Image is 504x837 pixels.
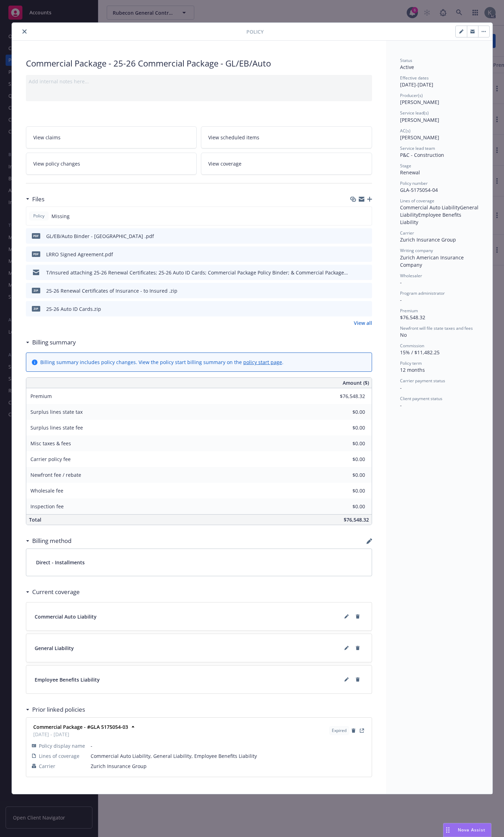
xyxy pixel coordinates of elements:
[400,198,434,204] span: Lines of coverage
[32,587,80,597] h3: Current coverage
[363,232,369,240] button: preview file
[443,823,452,837] div: Drag to move
[26,195,44,204] div: Files
[30,456,71,462] span: Carrier policy fee
[324,486,369,496] input: 0.00
[400,117,439,123] span: [PERSON_NAME]
[352,287,357,294] button: download file
[33,134,61,141] span: View claims
[400,297,402,303] span: -
[208,160,241,167] span: View coverage
[363,269,369,276] button: preview file
[363,305,369,313] button: preview file
[32,288,40,293] span: zip
[363,287,369,294] button: preview file
[400,343,424,349] span: Commission
[400,204,460,211] span: Commercial Auto Liability
[32,213,46,219] span: Policy
[324,501,369,512] input: 0.00
[39,762,55,770] span: Carrier
[246,28,264,35] span: Policy
[400,152,444,158] span: P&C - Construction
[32,705,85,714] h3: Prior linked policies
[46,269,349,276] div: T/Insured attaching 25-26 Renewal Certificates; 25-26 Auto ID Cards; Commercial Package Policy Bi...
[32,233,40,238] span: pdf
[30,440,71,447] span: Misc taxes & fees
[46,305,101,313] div: 25-26 Auto ID Cards.zip
[400,211,463,225] span: Employee Benefits Liability
[33,160,80,167] span: View policy changes
[29,516,41,523] span: Total
[400,325,473,331] span: Newfront will file state taxes and fees
[26,536,71,545] div: Billing method
[400,92,423,98] span: Producer(s)
[400,163,411,169] span: Stage
[343,379,369,386] span: Amount ($)
[352,305,357,313] button: download file
[33,724,128,730] strong: Commercial Package - #GLA 5175054-03
[400,367,425,373] span: 12 months
[400,75,429,81] span: Effective dates
[35,644,74,652] span: General Liability
[400,187,438,193] span: GLA-5175054-04
[208,134,259,141] span: View scheduled items
[400,230,414,236] span: Carrier
[26,338,76,347] div: Billing summary
[26,705,85,714] div: Prior linked policies
[26,587,80,597] div: Current coverage
[400,396,442,402] span: Client payment status
[400,236,456,243] span: Zurich Insurance Group
[32,536,71,545] h3: Billing method
[332,727,346,734] span: Expired
[443,823,491,837] button: Nova Assist
[30,424,83,431] span: Surplus lines state fee
[30,503,64,510] span: Inspection fee
[30,393,52,399] span: Premium
[324,407,369,417] input: 0.00
[352,232,357,240] button: download file
[400,402,402,409] span: -
[358,726,366,735] span: View Policy
[33,731,128,738] span: [DATE] - [DATE]
[35,676,100,683] span: Employee Benefits Liability
[400,99,439,105] span: [PERSON_NAME]
[400,273,422,279] span: Wholesaler
[30,472,81,478] span: Newfront fee / rebate
[400,128,411,134] span: AC(s)
[32,195,44,204] h3: Files
[26,549,372,576] div: Direct - Installments
[39,742,85,749] span: Policy display name
[400,134,439,141] span: [PERSON_NAME]
[20,27,29,36] button: close
[32,251,40,257] span: pdf
[400,332,407,338] span: No
[324,423,369,433] input: 0.00
[26,126,197,148] a: View claims
[400,308,418,314] span: Premium
[400,57,412,63] span: Status
[40,358,283,366] div: Billing summary includes policy changes. View the policy start billing summary on the .
[201,153,372,175] a: View coverage
[400,247,433,253] span: Writing company
[46,251,113,258] div: LRRO Signed Agreement.pdf
[32,338,76,347] h3: Billing summary
[400,290,445,296] span: Program administrator
[400,378,445,384] span: Carrier payment status
[32,306,40,311] span: zip
[39,752,79,760] span: Lines of coverage
[51,212,70,220] span: Missing
[30,487,63,494] span: Wholesale fee
[400,279,402,286] span: -
[400,180,428,186] span: Policy number
[400,254,465,268] span: Zurich American Insurance Company
[400,64,414,70] span: Active
[26,57,372,69] div: Commercial Package - 25-26 Commercial Package - GL/EB/Auto
[30,409,83,415] span: Surplus lines state tax
[400,169,420,176] span: Renewal
[46,287,177,294] div: 25-26 Renewal Certificates of Insurance - to Insured .zip
[26,153,197,175] a: View policy changes
[29,78,369,85] div: Add internal notes here...
[324,391,369,402] input: 0.00
[201,126,372,148] a: View scheduled items
[363,251,369,258] button: preview file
